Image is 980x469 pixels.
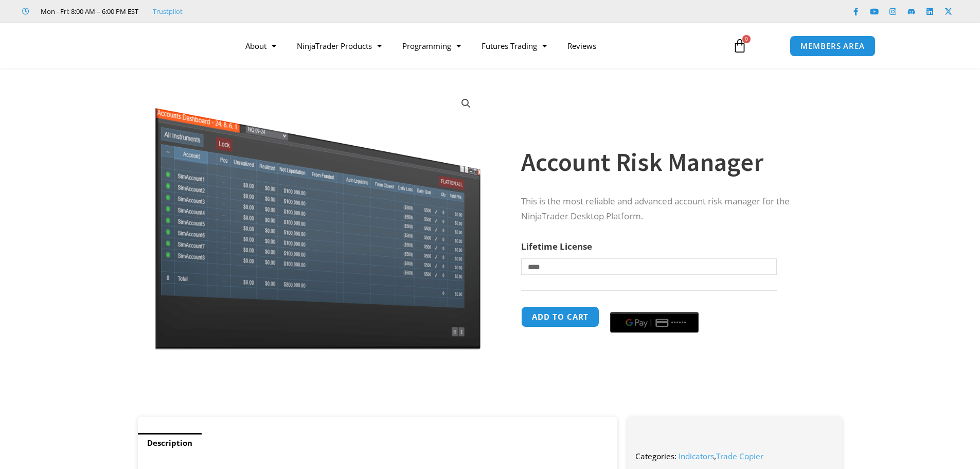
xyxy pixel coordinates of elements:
a: Programming [392,34,471,58]
a: MEMBERS AREA [790,36,876,57]
a: NinjaTrader Products [287,34,392,58]
a: Reviews [557,34,607,58]
a: About [235,34,287,58]
span: Mon - Fri: 8:00 AM – 6:00 PM EST [38,5,138,18]
iframe: Secure payment input frame [608,305,701,306]
text: •••••• [671,319,687,326]
button: Add to cart [521,306,599,327]
a: View full-screen image gallery [457,94,475,113]
span: Categories: [635,451,676,461]
nav: Menu [235,34,721,58]
a: Indicators [679,451,714,461]
a: Description [138,433,202,453]
img: Screenshot 2024-08-26 15462845454 [152,86,483,350]
img: LogoAI [104,27,215,64]
button: Buy with GPay [610,312,699,333]
p: This is the most reliable and advanced account risk manager for the NinjaTrader Desktop Platform. [521,194,822,224]
a: Trustpilot [153,5,183,18]
h1: Account Risk Manager [521,144,822,180]
span: 0 [742,35,751,43]
span: , [679,451,763,461]
a: Futures Trading [471,34,557,58]
a: 0 [717,31,762,61]
label: Lifetime License [521,240,592,252]
span: MEMBERS AREA [800,42,865,50]
a: Trade Copier [716,451,763,461]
